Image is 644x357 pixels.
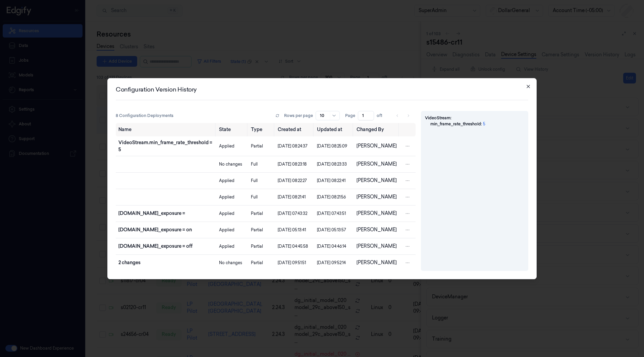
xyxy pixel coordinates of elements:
div: Applied [218,193,247,201]
div: [DATE] 08:25:09 [316,142,353,151]
span: 5 [483,121,485,126]
th: State [216,123,249,136]
div: Turn off autoexposure [117,241,215,251]
div: Partial [250,258,273,267]
p: Rows per page [284,113,313,119]
div: Applied [218,226,247,234]
div: Enable auto_exposure [117,225,215,235]
div: [DATE] 05:13:57 [316,226,353,234]
nav: pagination [393,111,413,120]
div: enable mkv filetype and NS recording offload [117,258,215,267]
div: [DATE] 08:24:37 [276,142,313,151]
div: Partial [250,209,273,218]
div: [DATE] 04:46:14 [316,242,353,251]
span: [PERSON_NAME] [357,161,397,167]
h2: Configuration Version History [116,86,528,93]
div: [DATE] 09:52:14 [316,258,353,267]
th: Name [116,123,216,136]
div: [DATE] 08:23:18 [276,160,313,169]
div: Applied [218,176,247,185]
span: Page [345,113,355,119]
div: Applied [218,242,247,251]
span: [PERSON_NAME] [357,177,397,183]
div: [DATE] 09:51:51 [276,258,313,267]
span: [PERSON_NAME] [357,210,397,216]
span: [PERSON_NAME] [357,243,397,249]
span: VideoStream : [425,115,451,121]
div: Partial [250,226,273,234]
th: Type [248,123,275,136]
div: Full [250,160,273,169]
div: [DATE] 04:45:58 [276,242,313,251]
span: of 1 [377,113,387,119]
span: [PERSON_NAME] [357,259,397,265]
th: Created at [275,123,314,136]
div: min fps 5 [117,138,215,155]
div: No changes [218,258,247,267]
div: Partial [250,242,273,251]
div: [DATE] 08:21:41 [276,193,313,201]
div: [DATE] 08:22:27 [276,176,313,185]
div: Full [250,176,273,185]
div: No changes [218,160,247,169]
div: Applied [218,142,247,151]
span: min_frame_rate_threshold : [430,121,482,127]
div: [DATE] 05:13:41 [276,226,313,234]
div: [DATE] 07:43:32 [276,209,313,218]
div: [DATE] 08:21:56 [316,193,353,201]
span: [PERSON_NAME] [357,227,397,233]
div: Partial [250,142,273,151]
span: 8 Configuration Deployments [116,113,173,119]
th: Updated at [314,123,354,136]
div: [DATE] 08:23:33 [316,160,353,169]
span: [PERSON_NAME] [357,143,397,149]
div: Full [250,193,273,201]
div: [DATE] 07:43:51 [316,209,353,218]
div: [DOMAIN_NAME]_exposure = [117,209,215,218]
span: [PERSON_NAME] [357,194,397,200]
div: Applied [218,209,247,218]
div: [DATE] 08:22:41 [316,176,353,185]
th: Changed By [354,123,399,136]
